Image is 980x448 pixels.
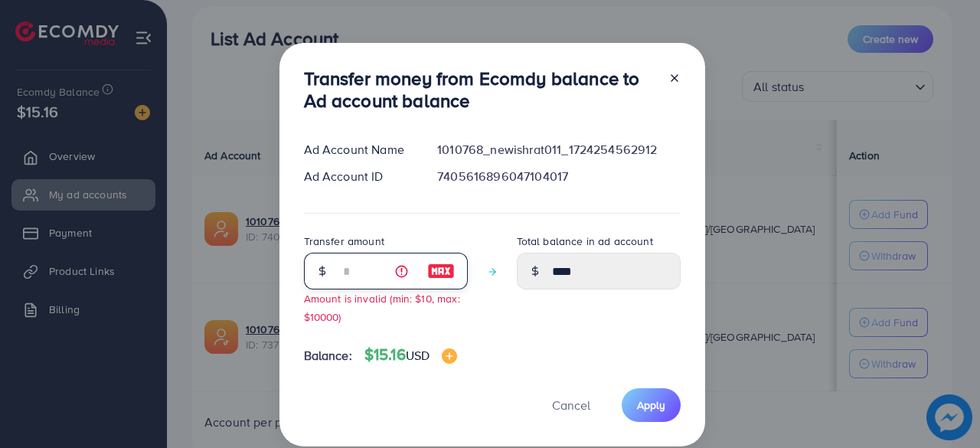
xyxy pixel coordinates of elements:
div: 7405616896047104017 [425,168,692,185]
span: Balance: [304,347,352,365]
img: image [427,262,455,280]
h3: Transfer money from Ecomdy balance to Ad account balance [304,67,656,112]
img: image [442,348,457,364]
button: Apply [622,388,681,421]
div: Ad Account ID [292,168,426,185]
label: Total balance in ad account [517,234,653,249]
button: Cancel [533,388,609,421]
div: 1010768_newishrat011_1724254562912 [425,141,692,159]
h4: $15.16 [364,345,457,365]
span: Apply [637,397,665,413]
div: Ad Account Name [292,141,426,159]
span: Cancel [552,397,590,414]
label: Transfer amount [304,234,384,249]
span: USD [406,347,430,364]
small: Amount is invalid (min: $10, max: $10000) [304,291,460,323]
